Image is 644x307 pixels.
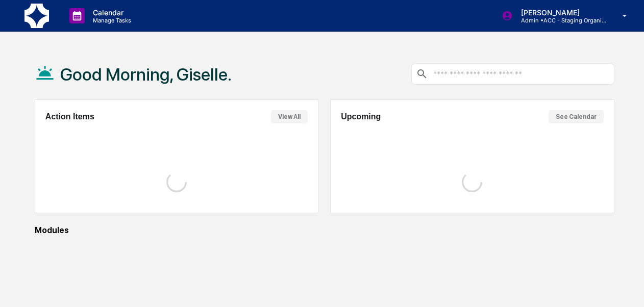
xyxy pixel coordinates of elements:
[549,110,604,123] button: See Calendar
[85,17,136,24] p: Manage Tasks
[85,8,136,17] p: Calendar
[35,225,614,235] div: Modules
[271,110,308,123] button: View All
[45,112,94,121] h2: Action Items
[24,4,49,28] img: logo
[341,112,381,121] h2: Upcoming
[513,17,608,24] p: Admin • ACC - Staging Organization
[513,8,608,17] p: [PERSON_NAME]
[60,64,232,85] h1: Good Morning, Giselle.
